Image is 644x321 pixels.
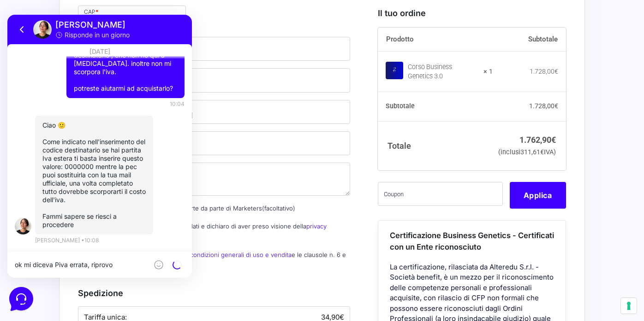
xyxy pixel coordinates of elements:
[7,203,24,220] img: dark
[78,131,350,155] input: Codice Destinatario *
[483,67,493,76] strong: × 1
[530,67,558,75] bdi: 1.728,00
[28,96,183,114] button: Avanti
[510,182,566,209] button: Applica
[378,121,493,170] th: Totale
[540,148,544,156] span: €
[78,251,346,269] label: Dichiaro di aver letto e approvato le e le clausole n. 6 e 7 delle condizioni generali di vendita
[493,28,566,52] th: Subtotale
[78,6,186,29] input: CAP *
[28,222,91,230] p: [PERSON_NAME] • 10:08
[378,92,493,121] th: Subtotale
[35,198,138,214] p: Fammi sapere se riesci a procedere
[71,29,114,44] span: [DATE]
[78,100,350,124] input: Email Pec *
[529,102,558,110] bdi: 1.728,00
[20,23,39,41] img: dark
[378,7,566,19] h3: Il tuo ordine
[57,16,122,25] p: Risponde in un giorno
[555,102,558,110] span: €
[78,68,350,92] input: Inserisci soltanto il numero di Partita IVA senza prefisso IT *
[378,182,503,206] input: Coupon
[190,251,292,258] a: condizioni generali di uso e vendita
[378,28,493,52] th: Prodotto
[78,37,350,61] input: TELEFONO
[7,285,35,313] iframe: Customerly Messenger Launcher
[262,204,295,212] span: (facoltativo)
[408,62,477,81] div: Corso Business Genetics 3.0
[555,67,558,75] span: €
[78,287,350,299] h3: Spedizione
[390,231,554,251] span: Certificazione Business Genetics - Certificati con un Ente riconosciuto
[551,134,556,144] span: €
[520,148,544,156] span: 311,61
[621,298,637,314] button: Le tue preferenze relative al consenso per le tecnologie di tracciamento
[7,15,192,278] iframe: Customerly Messenger
[90,101,109,109] span: Avanti
[498,148,556,156] small: (inclusi IVA)
[162,85,177,93] p: 10:04
[386,61,403,79] img: Corso Business Genetics 3.0
[35,106,138,115] p: Ciao 🙂
[46,20,190,42] span: Come valuti la tua esperienza con l'assistenza di Marketers?
[78,222,327,240] label: Acconsento al trattamento dei miei dati e dichiaro di aver preso visione della
[35,123,138,189] p: Come indicato nell'inserimento del codice destinatario se hai partita Iva estera ti basta inserir...
[519,134,556,144] bdi: 1.762,90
